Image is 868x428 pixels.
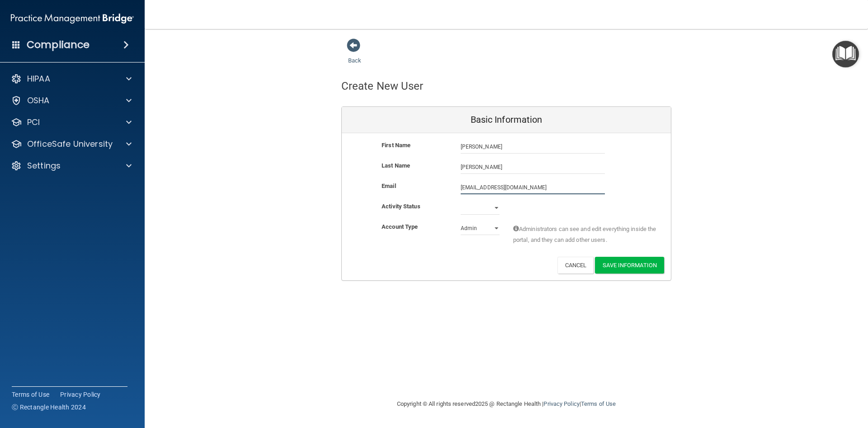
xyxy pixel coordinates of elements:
a: HIPAA [11,73,132,84]
a: Privacy Policy [543,400,579,407]
a: Privacy Policy [60,390,101,399]
p: PCI [27,117,40,128]
button: Open Resource Center [832,41,859,67]
a: Terms of Use [581,400,616,407]
div: Basic Information [342,107,671,133]
p: HIPAA [27,73,50,84]
a: Back [348,46,361,64]
button: Cancel [557,257,594,274]
iframe: Drift Widget Chat Controller [712,364,857,400]
span: Ⓒ Rectangle Health 2024 [12,403,86,412]
img: PMB logo [11,10,134,28]
b: Activity Status [382,203,420,210]
a: OfficeSafe University [11,139,132,149]
b: Email [382,183,396,189]
b: Last Name [382,162,410,169]
a: PCI [11,117,132,128]
button: Save Information [595,257,664,274]
b: Account Type [382,223,418,230]
h4: Compliance [27,38,90,51]
p: OfficeSafe University [27,139,113,149]
a: OSHA [11,95,132,106]
a: Settings [11,160,132,171]
a: Terms of Use [12,390,49,399]
p: OSHA [27,95,50,106]
h4: Create New User [341,80,424,92]
span: Administrators can see and edit everything inside the portal, and they can add other users. [513,224,657,245]
b: First Name [382,142,410,149]
div: Copyright © All rights reserved 2025 @ Rectangle Health | | [341,390,671,418]
p: Settings [27,160,61,171]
